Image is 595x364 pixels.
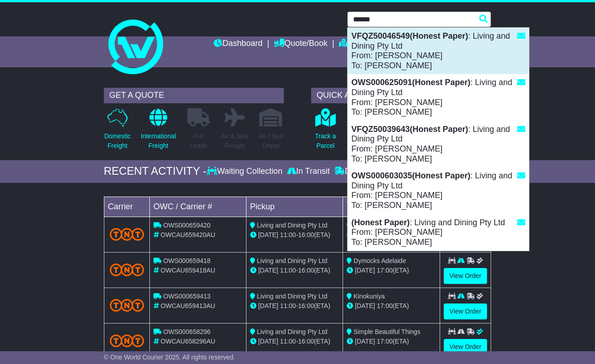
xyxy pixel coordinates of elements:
[354,328,421,335] span: Simple Beautiful Things
[348,74,529,121] div: : Living and Dining Pty Ltd From: [PERSON_NAME] To: [PERSON_NAME]
[298,231,314,238] span: 16:00
[377,267,393,274] span: 17:00
[164,222,211,229] span: OWS000659420
[348,28,529,74] div: : Living and Dining Pty Ltd From: [PERSON_NAME] To: [PERSON_NAME]
[351,78,470,87] strong: OWS000625091(Honest Paper)
[444,339,487,355] a: View Order
[149,197,246,217] td: OWC / Carrier #
[104,197,149,217] td: Carrier
[250,230,339,240] div: - (ETA)
[343,197,440,217] td: Delivery
[164,293,211,300] span: OWS000659413
[298,338,314,345] span: 16:00
[164,257,211,264] span: OWS000659418
[104,354,236,361] span: © One World Courier 2025. All rights reserved.
[250,301,339,311] div: - (ETA)
[377,302,393,309] span: 17:00
[140,108,176,156] a: InternationalFreight
[347,301,436,311] div: (ETA)
[280,231,296,238] span: 11:00
[347,266,436,275] div: (ETA)
[347,337,436,346] div: (ETA)
[207,167,285,177] div: Waiting Collection
[258,131,283,151] p: Air / Sea Depot
[258,267,278,274] span: [DATE]
[110,299,144,311] img: TNT_Domestic.png
[187,131,210,151] p: Full Loads
[351,31,468,40] strong: VFQZ50046549(Honest Paper)
[257,222,328,229] span: Living and Dining Pty Ltd
[355,267,375,274] span: [DATE]
[257,293,328,300] span: Living and Dining Pty Ltd
[280,338,296,345] span: 11:00
[280,302,296,309] span: 11:00
[104,165,207,178] div: RECENT ACTIVITY -
[348,214,529,251] div: : Living and Dining Pty Ltd From: [PERSON_NAME] To: [PERSON_NAME]
[104,131,131,151] p: Domestic Freight
[104,88,284,103] div: GET A QUOTE
[332,167,384,177] div: Delivering
[257,328,328,335] span: Living and Dining Pty Ltd
[311,88,491,103] div: QUICK ACTIONS
[164,328,211,335] span: OWS000658296
[348,121,529,167] div: : Living and Dining Pty Ltd From: [PERSON_NAME] To: [PERSON_NAME]
[257,257,328,264] span: Living and Dining Pty Ltd
[161,302,215,309] span: OWCAU659413AU
[258,302,278,309] span: [DATE]
[221,131,248,151] p: Air & Sea Freight
[250,337,339,346] div: - (ETA)
[214,36,262,52] a: Dashboard
[351,171,470,180] strong: OWS000603035(Honest Paper)
[280,267,296,274] span: 11:00
[110,334,144,347] img: TNT_Domestic.png
[110,228,144,240] img: TNT_Domestic.png
[347,230,436,240] div: (ETA)
[161,338,215,345] span: OWCAU658296AU
[355,302,375,309] span: [DATE]
[315,131,336,151] p: Track a Parcel
[161,267,215,274] span: OWCAU659418AU
[298,267,314,274] span: 16:00
[298,302,314,309] span: 16:00
[141,131,176,151] p: International Freight
[104,108,131,156] a: DomesticFreight
[444,268,487,284] a: View Order
[246,197,343,217] td: Pickup
[354,293,385,300] span: Kinokuniya
[348,167,529,214] div: : Living and Dining Pty Ltd From: [PERSON_NAME] To: [PERSON_NAME]
[110,263,144,276] img: TNT_Domestic.png
[274,36,328,52] a: Quote/Book
[250,266,339,275] div: - (ETA)
[351,125,468,134] strong: VFQZ50039643(Honest Paper)
[161,231,215,238] span: OWCAU659420AU
[339,36,379,52] a: Tracking
[258,231,278,238] span: [DATE]
[314,108,336,156] a: Track aParcel
[285,167,332,177] div: In Transit
[258,338,278,345] span: [DATE]
[354,257,406,264] span: Dymocks Adelaide
[355,338,375,345] span: [DATE]
[444,303,487,319] a: View Order
[377,338,393,345] span: 17:00
[351,218,410,227] strong: (Honest Paper)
